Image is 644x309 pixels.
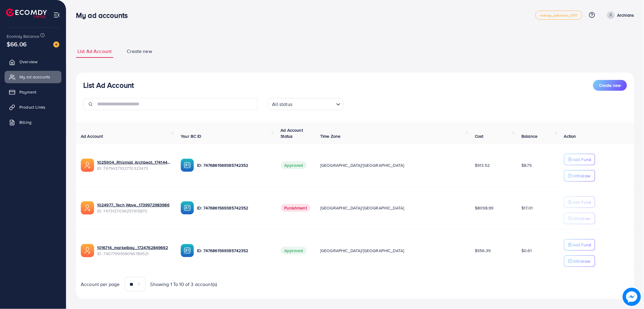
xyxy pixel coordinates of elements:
[5,56,61,68] a: Overview
[53,41,59,48] img: image
[81,244,94,257] img: ic-ads-acc.e4c84228.svg
[593,80,627,91] button: Create new
[19,59,38,65] span: Overview
[294,99,333,109] input: Search for option
[522,205,533,211] span: $17.01
[81,201,94,215] img: ic-ads-acc.e4c84228.svg
[623,288,641,306] img: image
[271,100,294,109] span: All status
[97,251,171,257] span: ID: 7407799958096789521
[573,156,591,163] p: Add Fund
[81,133,103,139] span: Ad Account
[573,199,591,206] p: Add Fund
[281,127,303,139] span: Ad Account Status
[181,133,202,139] span: Your BC ID
[564,213,595,224] button: Withdraw
[76,11,133,20] h3: My ad accounts
[97,165,171,171] span: ID: 7479437102770323473
[564,196,595,208] button: Add Fund
[97,159,171,172] div: <span class='underline'>1025904_Rhizmall Archbeat_1741442161001</span></br>7479437102770323473
[475,248,491,254] span: $556.39
[320,162,404,168] span: [GEOGRAPHIC_DATA]/[GEOGRAPHIC_DATA]
[77,48,112,55] span: List Ad Account
[320,205,404,211] span: [GEOGRAPHIC_DATA]/[GEOGRAPHIC_DATA]
[5,116,61,128] a: Billing
[522,162,532,168] span: $8.75
[19,119,31,125] span: Billing
[268,98,343,110] div: Search for option
[535,11,583,20] a: metap_pakistan_001
[281,161,307,169] span: Approved
[97,202,171,214] div: <span class='underline'>1024977_Tech Wave_1739972983986</span></br>7473127036257615873
[6,38,27,50] span: $66.06
[281,247,307,255] span: Approved
[564,133,576,139] span: Action
[573,241,591,248] p: Add Fund
[564,154,595,165] button: Add Fund
[599,82,621,88] span: Create new
[97,202,171,208] a: 1024977_Tech Wave_1739972983986
[475,133,484,139] span: Cost
[97,208,171,214] span: ID: 7473127036257615873
[320,133,340,139] span: Time Zone
[19,89,36,95] span: Payment
[5,101,61,113] a: Product Links
[522,133,538,139] span: Balance
[181,159,194,172] img: ic-ba-acc.ded83a64.svg
[573,215,590,222] p: Withdraw
[97,245,171,251] a: 1016714_marketbay_1724762849692
[605,11,634,19] a: Archians
[564,255,595,267] button: Withdraw
[197,204,271,212] p: ID: 7476861569385742352
[81,159,94,172] img: ic-ads-acc.e4c84228.svg
[7,33,39,39] span: Ecomdy Balance
[564,170,595,182] button: Withdraw
[6,8,47,18] img: logo
[181,244,194,257] img: ic-ba-acc.ded83a64.svg
[81,281,120,288] span: Account per page
[573,172,590,179] p: Withdraw
[197,247,271,254] p: ID: 7476861569385742352
[19,74,50,80] span: My ad accounts
[564,239,595,251] button: Add Fund
[281,204,311,212] span: Punishment
[540,13,577,17] span: metap_pakistan_001
[5,86,61,98] a: Payment
[320,248,404,254] span: [GEOGRAPHIC_DATA]/[GEOGRAPHIC_DATA]
[150,281,217,288] span: Showing 1 To 10 of 3 account(s)
[475,205,494,211] span: $8098.99
[5,71,61,83] a: My ad accounts
[19,104,45,110] span: Product Links
[83,81,134,90] h3: List Ad Account
[53,12,60,18] img: menu
[617,12,634,19] p: Archians
[197,162,271,169] p: ID: 7476861569385742352
[475,162,490,168] span: $913.52
[127,48,152,55] span: Create new
[97,245,171,257] div: <span class='underline'>1016714_marketbay_1724762849692</span></br>7407799958096789521
[97,159,171,165] a: 1025904_Rhizmall Archbeat_1741442161001
[522,248,532,254] span: $0.61
[573,258,590,265] p: Withdraw
[181,201,194,215] img: ic-ba-acc.ded83a64.svg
